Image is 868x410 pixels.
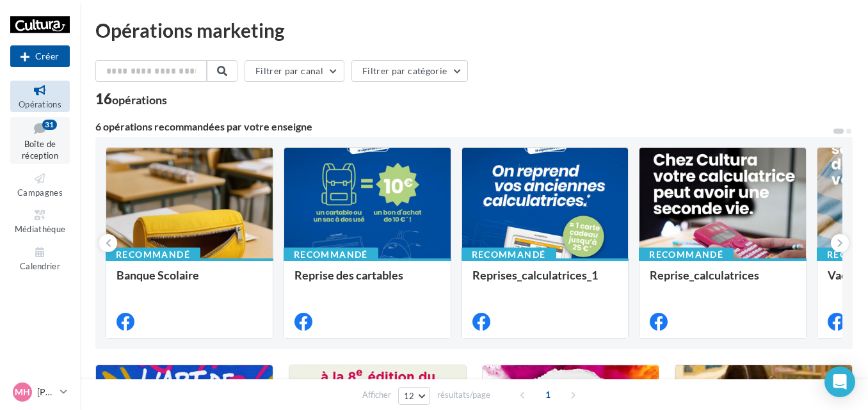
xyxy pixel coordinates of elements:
div: Open Intercom Messenger [824,367,855,397]
p: [PERSON_NAME] [37,386,55,398]
span: 1 [538,384,558,405]
button: 12 [398,387,431,405]
span: Reprise des cartables [294,268,403,282]
div: Recommandé [106,248,200,262]
div: Recommandé [284,248,378,262]
button: Créer [10,45,70,67]
div: Nouvelle campagne [10,45,70,67]
span: MH [15,386,30,398]
span: Reprise_calculatrices [650,268,759,282]
a: Boîte de réception31 [10,117,70,164]
div: opérations [112,94,167,106]
div: Opérations marketing [95,20,853,40]
span: Banque Scolaire [117,268,199,282]
span: Boîte de réception [22,139,58,161]
span: Campagnes [17,187,63,198]
div: 6 opérations recommandées par votre enseigne [95,122,832,132]
div: Recommandé [639,248,734,262]
span: Médiathèque [15,224,66,234]
div: Recommandé [462,248,556,262]
button: Filtrer par catégorie [351,60,468,82]
span: résultats/page [437,389,490,401]
button: Filtrer par canal [245,60,344,82]
div: 31 [42,120,57,130]
span: 12 [404,391,415,401]
a: Opérations [10,81,70,112]
div: 16 [95,92,167,106]
a: Campagnes [10,169,70,200]
span: Reprises_calculatrices_1 [472,268,598,282]
a: Médiathèque [10,205,70,237]
span: Afficher [362,389,391,401]
span: Calendrier [20,261,60,271]
a: Calendrier [10,242,70,274]
span: Opérations [19,99,61,109]
a: MH [PERSON_NAME] [10,380,70,404]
